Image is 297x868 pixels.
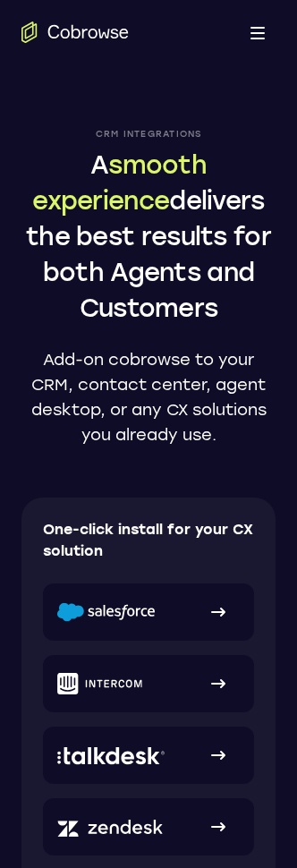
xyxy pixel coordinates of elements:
a: Zendesk logo [43,798,254,855]
h1: A delivers the best results for both Agents and Customers [21,147,276,326]
p: CRM Integrations [21,129,276,140]
img: Zendesk logo [57,817,163,838]
a: Go to the home page [21,21,129,43]
p: One-click install for your CX solution [43,519,255,562]
span: smooth experience [32,149,207,216]
img: Talkdesk logo [57,746,165,765]
p: Add-on cobrowse to your CRM, contact center, agent desktop, or any CX solutions you already use. [21,347,276,447]
a: Salesforce logo [43,583,254,641]
a: Intercom logo [43,655,254,712]
img: Intercom logo [57,673,142,694]
a: Talkdesk logo [43,727,254,784]
img: Salesforce logo [57,602,155,622]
